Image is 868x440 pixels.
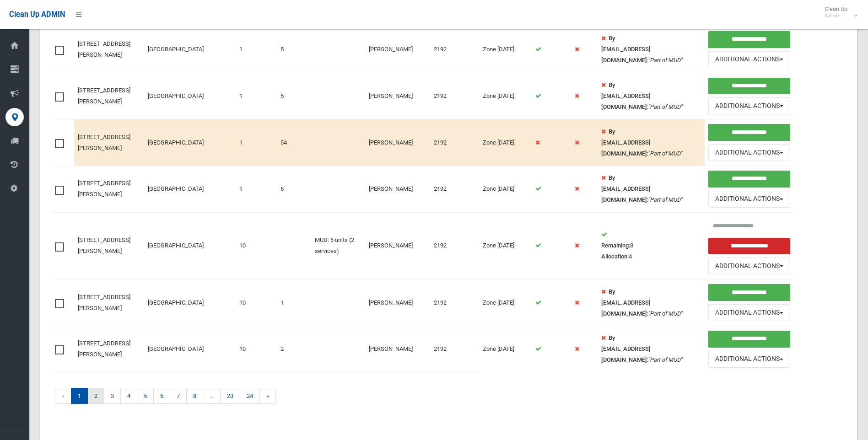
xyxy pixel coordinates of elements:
button: Additional Actions [708,351,790,368]
td: 1 [236,119,276,166]
small: Admin [825,12,847,19]
span: Clean Up ADMIN [9,10,65,19]
td: Zone [DATE] [479,212,532,279]
span: 1 [71,388,88,404]
td: [GEOGRAPHIC_DATA] [144,212,236,279]
button: Additional Actions [708,304,790,321]
a: [STREET_ADDRESS][PERSON_NAME] [78,134,130,151]
td: 2192 [430,326,479,372]
td: 2192 [430,166,479,212]
a: 7 [170,388,187,404]
a: [STREET_ADDRESS][PERSON_NAME] [78,87,130,105]
td: [PERSON_NAME] [365,119,430,166]
td: [GEOGRAPHIC_DATA] [144,279,236,326]
button: Additional Actions [708,97,790,114]
td: [PERSON_NAME] [365,212,430,279]
td: 10 [236,326,276,372]
a: 3 [104,388,121,404]
a: [STREET_ADDRESS][PERSON_NAME] [78,236,130,254]
td: : [598,166,705,212]
td: 6 [277,166,311,212]
button: Additional Actions [708,191,790,208]
td: : [598,73,705,119]
td: [GEOGRAPHIC_DATA] [144,119,236,166]
td: 1 [236,26,276,73]
td: Zone [DATE] [479,26,532,73]
button: Additional Actions [708,144,790,161]
td: [PERSON_NAME] [365,26,430,73]
a: » [259,388,276,404]
em: "Part of MUD" [648,356,683,363]
strong: By [EMAIL_ADDRESS][DOMAIN_NAME] [601,334,651,363]
a: 4 [120,388,137,404]
td: 2192 [430,119,479,166]
strong: Remaining: [601,242,630,249]
td: [GEOGRAPHIC_DATA] [144,73,236,119]
a: 24 [240,388,260,404]
td: : [598,26,705,73]
td: Zone [DATE] [479,326,532,372]
td: [PERSON_NAME] [365,166,430,212]
a: 23 [220,388,240,404]
strong: By [EMAIL_ADDRESS][DOMAIN_NAME] [601,128,651,157]
strong: Allocation: [601,253,629,260]
em: "Part of MUD" [648,310,683,317]
em: "Part of MUD" [648,150,683,157]
a: [STREET_ADDRESS][PERSON_NAME] [78,294,130,311]
td: Zone [DATE] [479,279,532,326]
a: 2 [87,388,104,404]
a: 6 [153,388,170,404]
td: : [598,326,705,372]
td: Zone [DATE] [479,73,532,119]
button: Additional Actions [708,51,790,68]
td: 2192 [430,73,479,119]
span: « [55,388,71,404]
td: 2192 [430,279,479,326]
td: 1 [277,279,311,326]
td: : [598,119,705,166]
td: [PERSON_NAME] [365,73,430,119]
td: Zone [DATE] [479,166,532,212]
td: 10 [236,279,276,326]
td: [GEOGRAPHIC_DATA] [144,326,236,372]
td: 54 [277,119,311,166]
a: [STREET_ADDRESS][PERSON_NAME] [78,40,130,58]
td: 5 [277,73,311,119]
td: Zone [DATE] [479,119,532,166]
strong: By [EMAIL_ADDRESS][DOMAIN_NAME] [601,174,651,203]
strong: By [EMAIL_ADDRESS][DOMAIN_NAME] [601,81,651,110]
em: "Part of MUD" [648,57,683,64]
td: 10 [236,212,276,279]
td: MUD: 6 units (2 services) [311,212,366,279]
em: "Part of MUD" [648,196,683,203]
strong: By [EMAIL_ADDRESS][DOMAIN_NAME] [601,35,651,64]
a: 5 [137,388,154,404]
em: "Part of MUD" [648,103,683,110]
a: 8 [186,388,203,404]
td: 1 [236,166,276,212]
td: 2 [277,326,311,372]
td: 1 [236,73,276,119]
strong: By [EMAIL_ADDRESS][DOMAIN_NAME] [601,288,651,317]
span: ... [203,388,221,404]
a: [STREET_ADDRESS][PERSON_NAME] [78,340,130,358]
span: Clean Up [820,5,857,19]
td: : [598,279,705,326]
td: [PERSON_NAME] [365,326,430,372]
button: Additional Actions [708,258,790,274]
td: 5 [277,26,311,73]
td: [PERSON_NAME] [365,279,430,326]
td: [GEOGRAPHIC_DATA] [144,26,236,73]
td: [GEOGRAPHIC_DATA] [144,166,236,212]
a: [STREET_ADDRESS][PERSON_NAME] [78,180,130,198]
td: 3 4 [598,212,705,279]
td: 2192 [430,26,479,73]
td: 2192 [430,212,479,279]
